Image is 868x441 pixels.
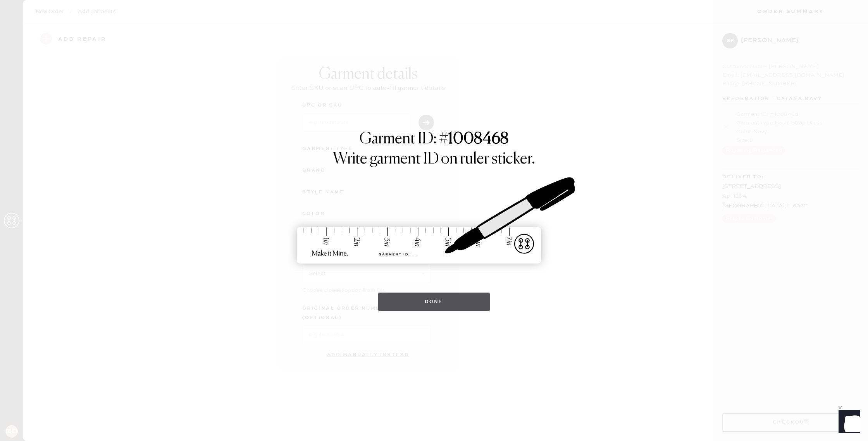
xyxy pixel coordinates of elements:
[378,293,490,311] button: Done
[360,130,508,150] h1: Garment ID: #
[289,157,579,285] img: ruler-sticker-sharpie.svg
[831,406,865,439] iframe: Front Chat
[333,150,535,169] h1: Write garment ID on ruler sticker.
[448,131,508,147] strong: 1008468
